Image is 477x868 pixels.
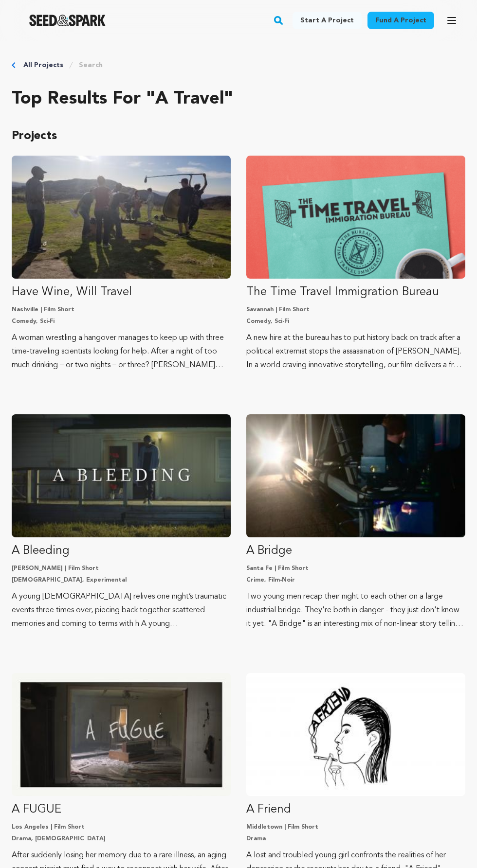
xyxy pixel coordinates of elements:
a: Seed&Spark Homepage [29,15,106,26]
p: A new hire at the bureau has to put history back on track after a political extremist stops the a... [246,331,465,372]
p: Crime, Film-Noir [246,576,465,584]
a: Fund A Bleeding [12,414,231,631]
p: Comedy, Sci-Fi [12,318,231,325]
p: [PERSON_NAME] | Film Short [12,565,231,572]
p: A Bridge [246,543,465,559]
p: Nashville | Film Short [12,306,231,314]
p: Santa Fe | Film Short [246,565,465,572]
p: The Time Travel Immigration Bureau [246,284,465,300]
p: A young [DEMOGRAPHIC_DATA] relives one night’s traumatic events three times over, piecing back to... [12,590,231,631]
p: A FUGUE [12,802,231,817]
a: Fund A Bridge [246,414,465,631]
p: A woman wrestling a hangover manages to keep up with three time-traveling scientists looking for ... [12,331,231,372]
p: A Bleeding [12,543,231,559]
p: A Friend [246,802,465,817]
h2: Top results for "A travel" [12,89,465,109]
a: Fund The Time Travel Immigration Bureau [246,156,465,372]
a: Fund a project [367,12,434,29]
a: Search [79,60,103,70]
a: Start a project [293,12,362,29]
p: Comedy, Sci-Fi [246,318,465,325]
p: Two young men recap their night to each other on a large industrial bridge. They're both in dange... [246,590,465,631]
div: Breadcrumb [12,60,465,70]
a: Fund Have Wine, Will Travel [12,156,231,372]
p: Projects [12,128,465,144]
p: Have Wine, Will Travel [12,284,231,300]
p: Drama [246,835,465,843]
p: [DEMOGRAPHIC_DATA], Experimental [12,576,231,584]
a: All Projects [23,60,63,70]
p: Savannah | Film Short [246,306,465,314]
p: Drama, [DEMOGRAPHIC_DATA] [12,835,231,843]
p: Los Angeles | Film Short [12,823,231,831]
p: Middletown | Film Short [246,823,465,831]
img: Seed&Spark Logo Dark Mode [29,15,106,26]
